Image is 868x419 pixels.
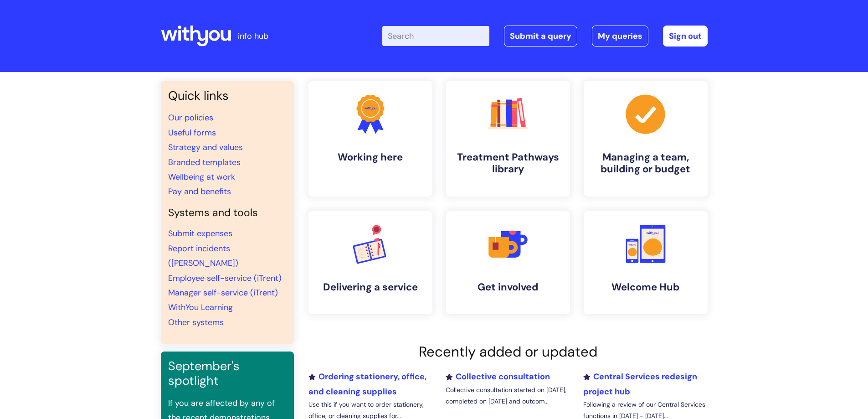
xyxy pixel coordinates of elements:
[168,287,278,298] a: Manager self-service (iTrent)
[453,281,563,293] h4: Get involved
[316,281,425,293] h4: Delivering a service
[308,81,432,197] a: Working here
[316,151,425,163] h4: Working here
[446,384,570,407] p: Collective consultation started on [DATE], completed on [DATE] and outcom...
[168,243,238,269] a: Report incidents ([PERSON_NAME])
[382,26,489,46] input: Search
[583,371,697,397] a: Central Services redesign project hub
[168,157,241,168] a: Branded templates
[238,29,268,43] p: info hub
[168,112,213,123] a: Our policies
[591,151,700,176] h4: Managing a team, building or budget
[308,211,432,314] a: Delivering a service
[168,302,233,313] a: WithYou Learning
[453,151,563,176] h4: Treatment Pathways library
[168,359,287,388] h3: September's spotlight
[584,81,708,197] a: Managing a team, building or budget
[382,26,708,47] div: | -
[446,211,570,314] a: Get involved
[584,211,708,314] a: Welcome Hub
[446,81,570,197] a: Treatment Pathways library
[504,26,577,47] a: Submit a query
[446,371,550,382] a: Collective consultation
[308,371,426,397] a: Ordering stationery, office, and cleaning supplies
[168,88,287,103] h3: Quick links
[308,343,708,360] h2: Recently added or updated
[168,273,282,284] a: Employee self-service (iTrent)
[168,127,216,138] a: Useful forms
[168,228,232,239] a: Submit expenses
[168,186,231,197] a: Pay and benefits
[168,171,235,182] a: Wellbeing at work
[168,142,243,153] a: Strategy and values
[168,317,224,328] a: Other systems
[168,207,287,219] h4: Systems and tools
[663,26,708,47] a: Sign out
[592,26,648,47] a: My queries
[591,281,700,293] h4: Welcome Hub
